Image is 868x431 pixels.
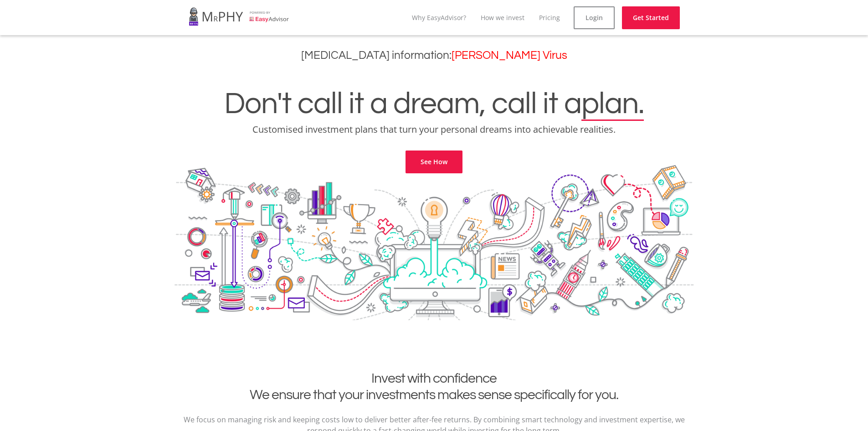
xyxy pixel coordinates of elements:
h3: [MEDICAL_DATA] information: [7,49,861,62]
h2: Invest with confidence We ensure that your investments makes sense specifically for you. [181,370,687,403]
h1: Don't call it a dream, call it a [7,88,861,119]
a: See How [406,151,462,173]
a: Get Started [622,6,680,29]
p: Customised investment plans that turn your personal dreams into achievable realities. [7,123,861,136]
a: Login [574,6,615,29]
a: How we invest [481,13,524,22]
a: [PERSON_NAME] Virus [452,50,567,61]
span: plan. [581,88,644,119]
a: Why EasyAdvisor? [412,13,466,22]
a: Pricing [539,13,560,22]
